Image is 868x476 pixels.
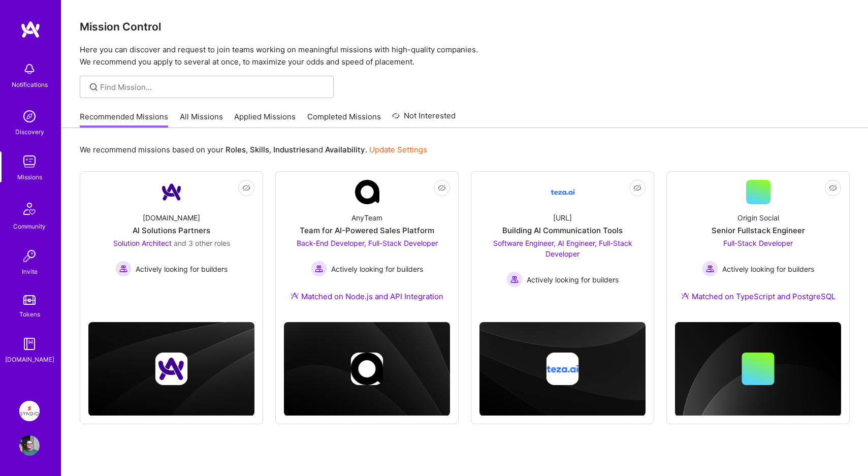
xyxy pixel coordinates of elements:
[250,145,269,154] b: Skills
[553,212,572,223] div: [URL]
[17,197,42,221] img: Community
[136,264,228,274] span: Actively looking for builders
[23,295,36,305] img: tokens
[351,212,382,223] div: AnyTeam
[88,322,254,416] img: cover
[234,111,296,128] a: Applied Missions
[311,261,327,277] img: Actively looking for builders
[19,309,40,320] div: Tokens
[829,184,837,192] i: icon EyeClosed
[180,111,223,128] a: All Missions
[22,266,38,277] div: Invite
[300,225,434,236] div: Team for AI-Powered Sales Platform
[307,111,381,128] a: Completed Missions
[80,20,850,33] h3: Mission Control
[17,435,42,456] a: User Avatar
[291,292,299,300] img: Ateam Purple Icon
[80,111,168,128] a: Recommended Missions
[351,353,383,385] img: Company logo
[80,144,427,155] p: We recommend missions based on your , , and .
[284,180,450,314] a: Company LogoAnyTeamTeam for AI-Powered Sales PlatformBack-End Developer, Full-Stack Developer Act...
[80,44,850,68] p: Here you can discover and request to join teams working on meaningful missions with high-quality ...
[133,225,210,236] div: AI Solutions Partners
[19,334,40,354] img: guide book
[527,274,619,285] span: Actively looking for builders
[479,180,646,294] a: Company Logo[URL]Building AI Communication ToolsSoftware Engineer, AI Engineer, Full-Stack Develo...
[226,145,246,154] b: Roles
[681,291,835,302] div: Matched on TypeScript and PostgreSQL
[159,180,184,204] img: Company Logo
[17,401,42,421] a: Syndio: CCA Workflow Orchestration Migration
[115,261,132,277] img: Actively looking for builders
[546,353,579,385] img: Company logo
[722,264,814,274] span: Actively looking for builders
[19,106,40,126] img: discovery
[155,353,188,385] img: Company logo
[675,322,841,416] img: cover
[13,221,46,232] div: Community
[19,401,40,421] img: Syndio: CCA Workflow Orchestration Migration
[284,322,450,416] img: cover
[88,81,100,93] i: icon SearchGrey
[88,180,254,294] a: Company Logo[DOMAIN_NAME]AI Solutions PartnersSolution Architect and 3 other rolesActively lookin...
[681,292,689,300] img: Ateam Purple Icon
[297,239,438,247] span: Back-End Developer, Full-Stack Developer
[369,145,427,154] a: Update Settings
[174,239,230,247] span: and 3 other roles
[331,264,423,274] span: Actively looking for builders
[19,151,40,172] img: teamwork
[355,180,379,204] img: Company Logo
[143,212,200,223] div: [DOMAIN_NAME]
[5,354,54,365] div: [DOMAIN_NAME]
[273,145,310,154] b: Industries
[493,239,632,258] span: Software Engineer, AI Engineer, Full-Stack Developer
[17,172,42,182] div: Missions
[438,184,446,192] i: icon EyeClosed
[702,261,718,277] img: Actively looking for builders
[392,110,456,128] a: Not Interested
[633,184,641,192] i: icon EyeClosed
[502,225,623,236] div: Building AI Communication Tools
[100,82,326,92] input: Find Mission...
[20,20,41,39] img: logo
[19,59,40,79] img: bell
[723,239,793,247] span: Full-Stack Developer
[325,145,365,154] b: Availability
[12,79,48,90] div: Notifications
[19,435,40,456] img: User Avatar
[506,271,523,288] img: Actively looking for builders
[675,180,841,314] a: Origin SocialSenior Fullstack EngineerFull-Stack Developer Actively looking for buildersActively ...
[479,322,646,416] img: cover
[712,225,805,236] div: Senior Fullstack Engineer
[113,239,172,247] span: Solution Architect
[19,246,40,266] img: Invite
[15,126,44,137] div: Discovery
[242,184,250,192] i: icon EyeClosed
[551,180,575,204] img: Company Logo
[291,291,443,302] div: Matched on Node.js and API Integration
[737,212,779,223] div: Origin Social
